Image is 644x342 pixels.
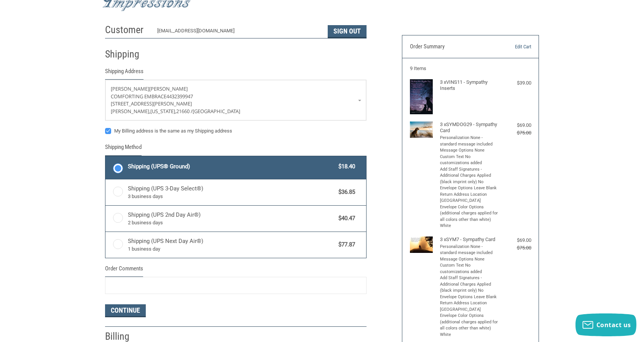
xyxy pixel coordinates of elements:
span: [US_STATE], [150,108,176,115]
h4: 3 x SYM7 - Sympathy Card [440,237,499,243]
div: $69.00 [501,121,531,129]
h4: 3 x SYMDOG29 - Sympathy Card [440,121,499,134]
span: COMFORTING EMBRACE [111,93,166,100]
li: Custom Text No customizations added [440,154,499,166]
span: 3 business days [128,193,335,200]
li: Personalization None - standard message included [440,135,499,147]
li: Message Options None [440,147,499,154]
div: $75.00 [501,129,531,137]
h4: 3 x VINS11 - Sympathy Inserts [440,79,499,92]
legend: Shipping Address [105,67,143,80]
span: [PERSON_NAME], [111,108,150,115]
h3: Order Summary [410,43,493,51]
span: $18.40 [335,162,355,171]
li: Custom Text No customizations added [440,262,499,275]
span: $40.47 [335,214,355,223]
span: Shipping (UPS 3-Day Select®) [128,184,335,200]
li: Envelope Color Options (additional charges applied for all colors other than white) White [440,313,499,338]
span: Shipping (UPS Next Day Air®) [128,237,335,253]
li: Message Options None [440,256,499,263]
li: Return Address Location [GEOGRAPHIC_DATA] [440,300,499,313]
a: Edit Cart [492,43,531,51]
span: $77.87 [335,240,355,249]
div: [EMAIL_ADDRESS][DOMAIN_NAME] [157,27,320,38]
div: $39.00 [501,79,531,87]
span: [STREET_ADDRESS][PERSON_NAME] [111,100,192,107]
legend: Shipping Method [105,143,142,155]
span: Shipping (UPS® Ground) [128,162,335,171]
li: Return Address Location [GEOGRAPHIC_DATA] [440,192,499,204]
span: [PERSON_NAME] [149,85,188,92]
span: [PERSON_NAME] [111,85,149,92]
legend: Order Comments [105,264,143,277]
div: $69.00 [501,237,531,244]
h2: Shipping [105,48,150,61]
li: Add Staff Signatures - Additional Charges Applied (black imprint only) No [440,275,499,294]
a: Enter or select a different address [105,80,366,120]
li: Add Staff Signatures - Additional Charges Applied (black imprint only) No [440,166,499,185]
span: Contact us [596,321,631,329]
li: Personalization None - standard message included [440,244,499,256]
span: $36.85 [335,188,355,197]
span: [GEOGRAPHIC_DATA] [193,108,240,115]
h2: Customer [105,24,150,36]
span: 1 business day [128,245,335,253]
span: 21660 / [176,108,193,115]
div: $75.00 [501,244,531,252]
span: 4432399947 [166,93,193,100]
label: My Billing address is the same as my Shipping address [105,128,367,134]
li: Envelope Options Leave Blank [440,294,499,300]
h3: 9 Items [410,66,531,72]
li: Envelope Color Options (additional charges applied for all colors other than white) White [440,204,499,229]
span: 2 business days [128,219,335,227]
button: Contact us [575,313,636,336]
button: Sign Out [328,25,367,38]
button: Continue [105,304,146,317]
li: Envelope Options Leave Blank [440,185,499,192]
span: Shipping (UPS 2nd Day Air®) [128,211,335,227]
